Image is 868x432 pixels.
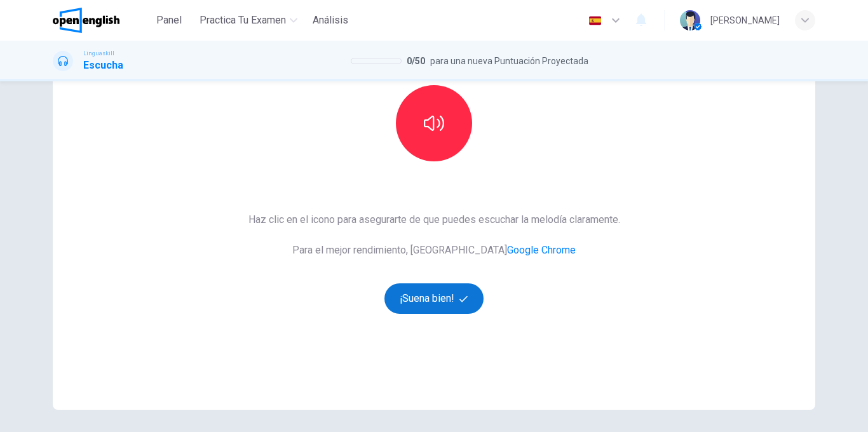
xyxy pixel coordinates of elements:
[587,16,603,25] img: es
[710,13,780,28] div: [PERSON_NAME]
[308,9,353,32] button: Análisis
[200,13,286,28] span: Practica tu examen
[680,10,700,30] img: Profile picture
[149,9,189,32] button: Panel
[384,283,484,314] button: ¡Suena bien!
[83,58,123,73] h1: Escucha
[53,8,149,33] a: OpenEnglish logo
[407,53,425,69] span: 0 / 50
[430,53,588,69] span: para una nueva Puntuación Proyectada
[507,244,576,256] a: Google Chrome
[313,13,348,28] span: Análisis
[194,9,302,32] button: Practica tu examen
[248,212,620,227] span: Haz clic en el icono para asegurarte de que puedes escuchar la melodía claramente.
[156,13,182,28] span: Panel
[83,49,114,58] span: Linguaskill
[248,243,620,258] span: Para el mejor rendimiento, [GEOGRAPHIC_DATA]
[53,8,119,33] img: OpenEnglish logo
